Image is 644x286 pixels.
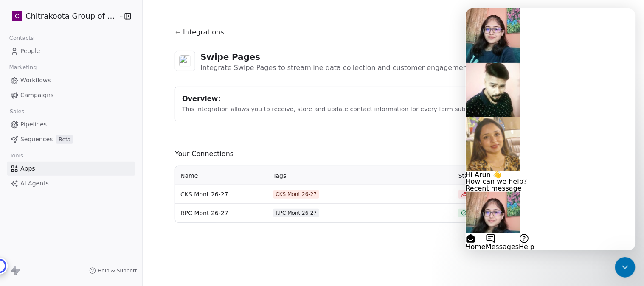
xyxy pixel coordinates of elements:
span: Sales [6,105,28,118]
iframe: To enrich screen reader interactions, please activate Accessibility in Grammarly extension settings [466,8,636,250]
img: swipepages.svg [179,55,191,67]
div: RPC Mont 26-27 [276,210,317,216]
span: Integrations [183,27,224,37]
span: Chitrakoota Group of Institutions [25,11,117,22]
a: Campaigns [7,88,135,102]
iframe: To enrich screen reader interactions, please activate Accessibility in Grammarly extension settings [615,257,636,278]
span: Pipelines [20,120,47,129]
span: Status [458,172,478,179]
span: CKS Mont 26-27 [180,190,228,199]
a: Workflows [7,73,135,87]
span: Beta [56,135,73,144]
span: Help & Support [98,267,137,274]
div: Swipe Pages [200,51,470,63]
span: RPC Mont 26-27 [180,209,228,217]
div: Overview: [182,94,604,104]
span: Messages [20,234,53,242]
span: Workflows [20,76,51,85]
a: AI Agents [7,177,135,191]
a: Integrations [175,27,611,37]
span: Name [180,172,198,179]
span: This integration allows you to receive, store and update contact information for every form submi... [182,106,588,112]
a: Pipelines [7,118,135,132]
button: CChitrakoota Group of Institutions [10,9,112,23]
button: Help [53,225,69,242]
span: Campaigns [20,91,53,100]
span: Marketing [6,61,40,74]
span: Tools [6,149,27,162]
span: Apps [20,164,35,173]
span: People [20,47,40,56]
span: Sequences [20,135,53,144]
span: Help [53,234,69,242]
div: CKS Mont 26-27 [276,191,317,198]
span: Contacts [6,32,37,45]
a: Apps [7,162,135,176]
a: People [7,44,135,58]
span: Tags [273,172,287,179]
a: SequencesBeta [7,132,135,146]
span: Your Connections [175,149,611,159]
a: Help & Support [89,267,137,274]
span: AI Agents [20,179,49,188]
span: C [15,12,19,20]
div: Integrate Swipe Pages to streamline data collection and customer engagement [200,63,470,73]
